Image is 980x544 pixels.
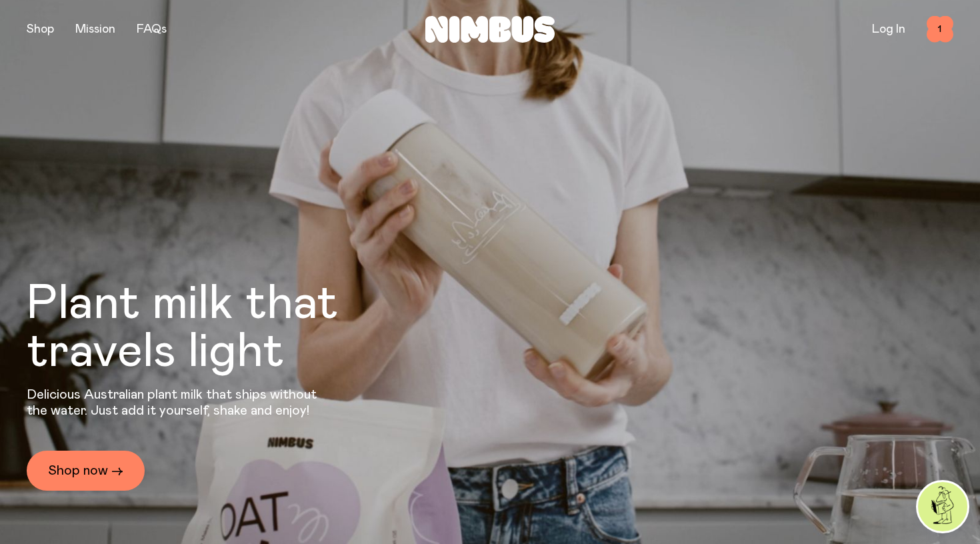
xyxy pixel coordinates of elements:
[27,280,411,376] h1: Plant milk that travels light
[27,451,145,491] a: Shop now →
[918,482,967,531] img: agent
[872,23,905,35] a: Log In
[137,23,167,35] a: FAQs
[27,387,325,419] p: Delicious Australian plant milk that ships without the water. Just add it yourself, shake and enjoy!
[75,23,115,35] a: Mission
[927,16,953,43] button: 1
